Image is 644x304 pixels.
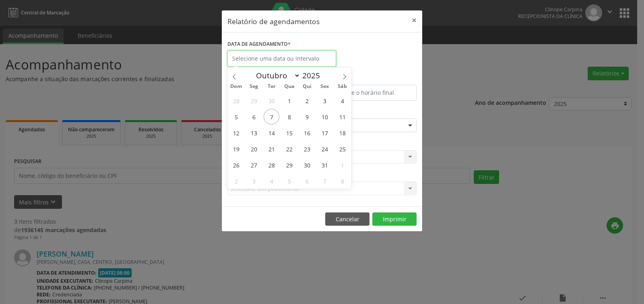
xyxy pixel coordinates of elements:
[372,212,417,226] button: Imprimir
[334,93,350,108] span: Outubro 4, 2025
[281,125,297,141] span: Outubro 15, 2025
[317,157,332,173] span: Outubro 31, 2025
[334,157,350,173] span: Novembro 1, 2025
[246,109,262,124] span: Outubro 6, 2025
[264,141,279,157] span: Outubro 21, 2025
[228,93,244,108] span: Setembro 28, 2025
[325,212,369,226] button: Cancelar
[228,109,244,124] span: Outubro 5, 2025
[299,157,315,173] span: Outubro 30, 2025
[252,70,300,81] select: Month
[281,109,297,124] span: Outubro 8, 2025
[281,93,297,108] span: Outubro 1, 2025
[227,16,320,27] h5: Relatório de agendamentos
[228,141,244,157] span: Outubro 19, 2025
[281,157,297,173] span: Outubro 29, 2025
[334,173,350,189] span: Novembro 8, 2025
[264,125,279,141] span: Outubro 14, 2025
[228,125,244,141] span: Outubro 12, 2025
[334,109,350,124] span: Outubro 11, 2025
[281,141,297,157] span: Outubro 22, 2025
[264,109,279,124] span: Outubro 7, 2025
[246,93,262,108] span: Setembro 29, 2025
[299,173,315,189] span: Novembro 6, 2025
[334,141,350,157] span: Outubro 25, 2025
[246,141,262,157] span: Outubro 20, 2025
[246,125,262,141] span: Outubro 13, 2025
[263,84,281,89] span: Ter
[317,141,332,157] span: Outubro 24, 2025
[264,157,279,173] span: Outubro 28, 2025
[299,109,315,124] span: Outubro 9, 2025
[300,70,327,81] input: Year
[246,173,262,189] span: Novembro 3, 2025
[317,125,332,141] span: Outubro 17, 2025
[298,84,316,89] span: Qui
[228,173,244,189] span: Novembro 2, 2025
[281,84,298,89] span: Qua
[324,72,417,85] label: ATÉ
[299,93,315,108] span: Outubro 2, 2025
[299,125,315,141] span: Outubro 16, 2025
[406,10,422,30] button: Close
[264,173,279,189] span: Novembro 4, 2025
[299,141,315,157] span: Outubro 23, 2025
[264,93,279,108] span: Setembro 30, 2025
[317,109,332,124] span: Outubro 10, 2025
[334,125,350,141] span: Outubro 18, 2025
[246,157,262,173] span: Outubro 27, 2025
[227,38,291,51] label: DATA DE AGENDAMENTO
[334,84,351,89] span: Sáb
[227,51,336,67] input: Selecione uma data ou intervalo
[228,157,244,173] span: Outubro 26, 2025
[317,93,332,108] span: Outubro 3, 2025
[227,84,245,89] span: Dom
[317,173,332,189] span: Novembro 7, 2025
[245,84,263,89] span: Seg
[281,173,297,189] span: Novembro 5, 2025
[324,85,417,101] input: Selecione o horário final
[316,84,334,89] span: Sex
